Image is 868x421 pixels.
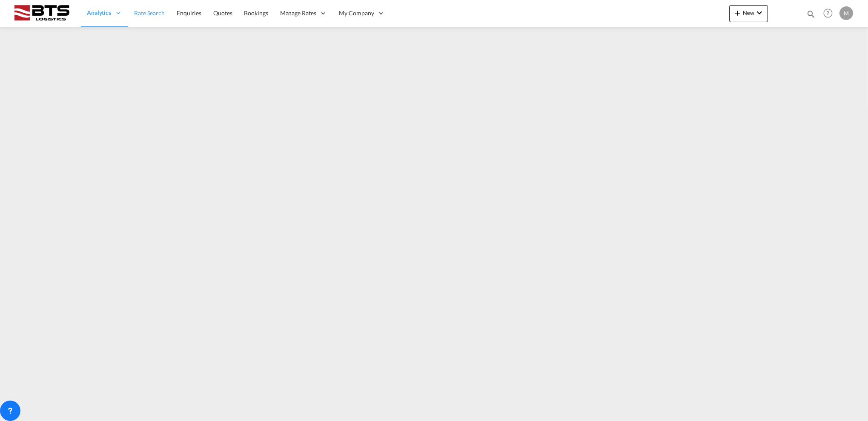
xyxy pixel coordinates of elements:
[244,9,268,17] span: Bookings
[280,9,316,17] span: Manage Rates
[754,8,765,18] md-icon: icon-chevron-down
[13,4,70,23] img: cdcc71d0be7811ed9adfbf939d2aa0e8.png
[806,9,816,19] md-icon: icon-magnify
[87,9,111,17] span: Analytics
[806,9,816,22] div: icon-magnify
[339,9,374,17] span: My Company
[821,6,835,20] span: Help
[134,9,165,17] span: Rate Search
[213,9,232,17] span: Quotes
[733,9,765,16] span: New
[839,6,853,20] div: M
[177,9,201,17] span: Enquiries
[729,5,768,22] button: icon-plus 400-fgNewicon-chevron-down
[821,6,839,21] div: Help
[733,8,743,18] md-icon: icon-plus 400-fg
